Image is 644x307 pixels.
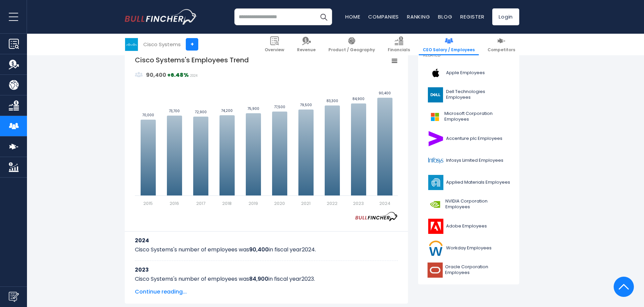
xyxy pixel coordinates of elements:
[445,264,510,276] span: Oracle Corporation Employees
[142,113,154,118] text: 70,000
[135,71,143,79] img: graph_employee_icon.svg
[446,158,503,163] span: Infosys Limited Employees
[423,195,514,214] a: NVIDIA Corporation Employees
[423,173,514,192] a: Applied Materials Employees
[302,246,315,253] span: 2024
[135,55,249,65] tspan: Cisco Systems's Employees Trend
[488,47,515,53] span: Competitors
[492,8,519,25] a: Login
[135,55,398,207] svg: Cisco Systems's Employees Trend
[326,98,338,103] text: 83,300
[261,34,288,55] a: Overview
[460,13,484,20] a: Register
[353,200,364,207] text: 2023
[427,131,444,146] img: ACN logo
[379,91,391,96] text: 90,400
[484,34,519,55] a: Competitors
[135,275,398,283] p: Cisco Systems's number of employees was in fiscal year .
[427,175,444,190] img: AMAT logo
[135,288,398,296] span: Continue reading...
[368,13,399,20] a: Companies
[446,223,487,229] span: Adobe Employees
[135,236,398,245] h3: 2024
[222,200,232,207] text: 2018
[407,13,430,20] a: Ranking
[345,13,360,20] a: Home
[423,108,514,126] a: Microsoft Corporation Employees
[446,89,510,100] span: Dell Technologies Employees
[143,40,181,48] div: Cisco Systems
[196,200,205,207] text: 2017
[427,87,444,102] img: DELL logo
[143,200,153,207] text: 2015
[171,71,189,79] strong: 6.48%
[135,246,398,254] p: Cisco Systems's number of employees was in fiscal year .
[427,241,444,256] img: WDAY logo
[446,245,492,251] span: Workday Employees
[423,129,514,148] a: Accenture plc Employees
[427,219,444,234] img: ADBE logo
[300,102,312,108] text: 79,500
[221,108,233,113] text: 74,200
[146,71,166,79] strong: 90,400
[125,38,138,51] img: CSCO logo
[167,71,189,79] strong: +
[274,200,285,207] text: 2020
[170,200,179,207] text: 2016
[169,109,180,114] text: 73,700
[427,197,443,212] img: NVDA logo
[379,200,390,207] text: 2024
[324,34,379,55] a: Product / Geography
[195,110,207,115] text: 72,900
[384,34,414,55] a: Financials
[427,153,444,168] img: INFY logo
[427,109,442,124] img: MSFT logo
[328,47,375,53] span: Product / Geography
[274,104,285,110] text: 77,500
[125,9,197,25] a: Go to homepage
[352,96,364,101] text: 84,900
[446,70,485,76] span: Apple Employees
[427,65,444,81] img: AAPL logo
[388,47,410,53] span: Financials
[423,261,514,279] a: Oracle Corporation Employees
[315,8,332,25] button: Search
[301,200,311,207] text: 2021
[249,246,269,253] b: 90,400
[423,217,514,236] a: Adobe Employees
[446,136,502,142] span: Accenture plc Employees
[423,86,514,104] a: Dell Technologies Employees
[444,111,510,122] span: Microsoft Corporation Employees
[125,9,197,25] img: bullfincher logo
[293,34,320,55] a: Revenue
[423,64,514,82] a: Apple Employees
[438,13,452,20] a: Blog
[247,106,259,111] text: 75,900
[423,47,475,53] span: CEO Salary / Employees
[186,38,198,51] a: +
[248,200,258,207] text: 2019
[427,263,443,278] img: ORCL logo
[419,34,479,55] a: CEO Salary / Employees
[423,151,514,170] a: Infosys Limited Employees
[423,239,514,257] a: Workday Employees
[423,53,514,58] p: Related
[265,47,284,53] span: Overview
[249,275,268,283] b: 84,900
[301,275,314,283] span: 2023
[190,74,198,78] span: 2024
[135,266,398,274] h3: 2023
[327,200,338,207] text: 2022
[446,180,510,185] span: Applied Materials Employees
[297,47,316,53] span: Revenue
[445,198,510,210] span: NVIDIA Corporation Employees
